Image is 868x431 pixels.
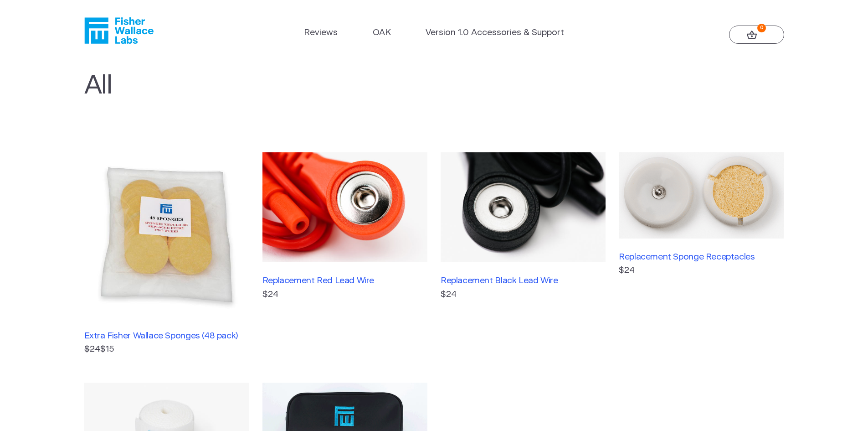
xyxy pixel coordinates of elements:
s: $24 [84,345,100,353]
h1: All [84,70,784,118]
strong: 0 [757,24,766,32]
img: Replacement Black Lead Wire [441,152,606,263]
a: Replacement Black Lead Wire$24 [441,152,606,356]
a: Extra Fisher Wallace Sponges (48 pack) $24$15 [84,152,249,356]
h3: Extra Fisher Wallace Sponges (48 pack) [84,331,249,341]
p: $24 [262,288,427,301]
a: Fisher Wallace [84,17,154,44]
a: Replacement Red Lead Wire$24 [262,152,427,356]
img: Replacement Sponge Receptacles [619,152,784,239]
a: Replacement Sponge Receptacles$24 [619,152,784,356]
p: $24 [441,288,606,301]
a: 0 [729,26,784,44]
h3: Replacement Black Lead Wire [441,275,606,286]
img: Extra Fisher Wallace Sponges (48 pack) [84,152,249,317]
h3: Replacement Sponge Receptacles [619,252,784,262]
a: Version 1.0 Accessories & Support [426,26,564,40]
a: Reviews [304,26,338,40]
img: Replacement Red Lead Wire [262,152,427,263]
p: $24 [619,264,784,277]
p: $15 [84,343,249,356]
a: OAK [373,26,391,40]
h3: Replacement Red Lead Wire [262,275,427,286]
